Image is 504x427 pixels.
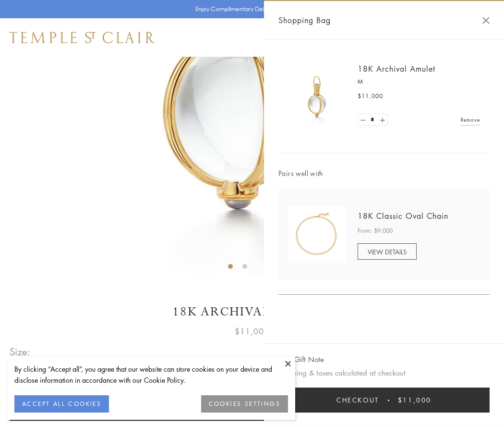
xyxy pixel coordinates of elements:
[278,388,490,413] button: Checkout $11,000
[10,303,494,320] h1: 18K Archival Amulet
[278,367,490,379] p: Shipping & taxes calculated at checkout
[358,63,435,74] a: 18K Archival Amulet
[398,395,432,405] span: $11,000
[288,67,346,125] img: 18K Archival Amulet
[358,243,417,260] a: VIEW DETAILS
[235,325,269,338] span: $11,000
[482,17,490,24] button: Close Shopping Bag
[14,364,288,386] div: By clicking “Accept all”, you agree that our website can store cookies on your device and disclos...
[358,77,480,87] p: M
[288,205,346,263] img: N88865-OV18
[358,211,448,221] a: 18K Classic Oval Chain
[358,226,393,236] span: From: $9,000
[377,114,387,126] a: Set quantity to 2
[278,353,324,365] button: Add Gift Note
[10,344,31,360] span: Size:
[278,14,331,26] span: Shopping Bag
[368,247,407,256] span: VIEW DETAILS
[278,168,490,179] span: Pairs well with
[461,114,480,125] a: Remove
[10,32,155,43] img: Temple St. Clair
[14,395,109,413] button: ACCEPT ALL COOKIES
[336,395,379,405] span: Checkout
[358,114,368,126] a: Set quantity to 0
[195,4,304,14] p: Enjoy Complimentary Delivery & Returns
[201,395,288,413] button: COOKIES SETTINGS
[358,91,383,101] span: $11,000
